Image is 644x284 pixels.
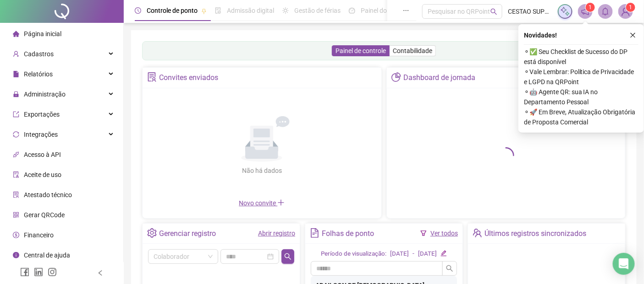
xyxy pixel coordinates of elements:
span: ⚬ ✅ Seu Checklist de Sucesso do DP está disponível [524,47,638,67]
span: Gerar QRCode [24,211,65,219]
span: plus [277,199,285,206]
span: ⚬ Vale Lembrar: Política de Privacidade e LGPD na QRPoint [524,67,638,87]
span: sync [13,131,19,138]
span: api [13,151,19,158]
span: Financeiro [24,231,54,239]
span: ellipsis [403,7,409,14]
span: info-circle [13,252,19,258]
span: clock-circle [135,7,141,14]
span: Central de ajuda [24,252,70,259]
span: file-done [215,7,221,14]
span: pushpin [201,8,207,14]
span: instagram [48,268,57,277]
span: home [13,31,19,37]
span: Painel do DP [361,7,396,14]
span: Controle de ponto [147,7,198,14]
span: setting [147,228,157,238]
sup: 1 [586,3,595,12]
div: Gerenciar registro [159,226,216,241]
span: Página inicial [24,30,61,38]
span: edit [440,250,446,256]
img: sparkle-icon.fc2bf0ac1784a2077858766a79e2daf3.svg [560,6,570,16]
span: Administração [24,91,66,98]
span: Gestão de férias [294,7,341,14]
span: filter [420,230,427,236]
img: 84849 [619,5,633,18]
span: bell [601,7,610,16]
span: pie-chart [391,72,401,82]
a: Abrir registro [258,230,295,237]
span: dashboard [349,7,355,14]
sup: Atualize o seu contato no menu Meus Dados [626,3,635,12]
span: Painel de controle [336,47,386,54]
span: export [13,111,19,118]
span: ⚬ 🚀 Em Breve, Atualização Obrigatória de Proposta Comercial [524,107,638,127]
div: Dashboard de jornada [403,70,475,86]
span: ⚬ 🤖 Agente QR: sua IA no Departamento Pessoal [524,87,638,107]
span: Cadastros [24,50,54,58]
span: Admissão digital [227,7,274,14]
span: Novidades ! [524,30,557,40]
span: facebook [20,268,29,277]
span: audit [13,171,19,178]
span: Atestado técnico [24,191,72,198]
span: solution [147,72,157,82]
span: dollar [13,232,19,238]
a: Ver todos [430,230,458,237]
span: linkedin [34,268,43,277]
span: sun [282,7,289,14]
span: 1 [589,4,592,11]
span: Acesso à API [24,151,61,158]
div: Open Intercom Messenger [613,253,635,275]
span: search [446,265,453,272]
span: CESTAO SUPERMERCADOS [508,6,552,16]
span: Relatórios [24,70,53,78]
span: Contabilidade [393,47,432,54]
div: - [413,249,414,259]
span: solution [13,192,19,198]
div: Folhas de ponto [322,226,374,241]
span: left [97,270,104,276]
span: Exportações [24,111,60,118]
span: file [13,71,19,77]
div: [DATE] [418,249,437,259]
span: team [473,228,482,238]
span: Aceite de uso [24,171,61,178]
span: search [284,253,292,260]
span: notification [581,7,589,16]
span: Novo convite [239,199,285,207]
span: loading [495,144,517,166]
div: Convites enviados [159,70,218,86]
span: user-add [13,51,19,57]
div: Últimos registros sincronizados [484,226,586,241]
div: Não há dados [220,166,304,176]
span: qrcode [13,212,19,218]
span: 1 [629,4,633,11]
span: Integrações [24,131,58,138]
span: file-text [310,228,319,238]
span: close [630,32,636,38]
span: search [490,8,497,15]
span: lock [13,91,19,97]
div: [DATE] [390,249,409,259]
div: Período de visualização: [321,249,386,259]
